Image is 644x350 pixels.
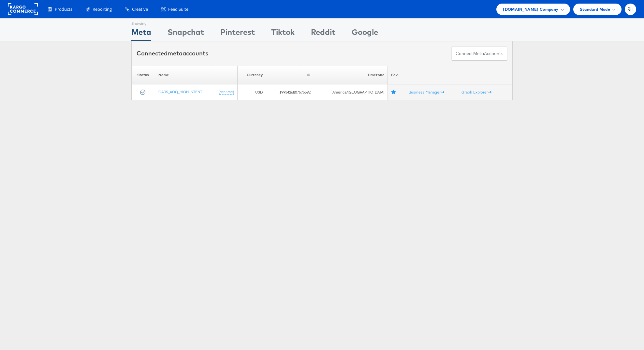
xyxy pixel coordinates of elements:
[220,26,255,41] div: Pinterest
[314,84,388,100] td: America/[GEOGRAPHIC_DATA]
[627,7,634,11] span: RH
[131,19,151,26] div: Showing
[158,89,202,94] a: CARS_ACQ_HIGH INTENT
[168,6,188,12] span: Feed Suite
[238,84,266,100] td: USD
[473,51,484,57] span: meta
[271,26,295,41] div: Tiktok
[137,49,208,58] div: Connected accounts
[131,26,151,41] div: Meta
[266,66,314,84] th: ID
[238,66,266,84] th: Currency
[155,66,238,84] th: Name
[168,26,204,41] div: Snapchat
[132,6,148,12] span: Creative
[461,90,491,95] a: Graph Explorer
[503,6,558,13] span: [DOMAIN_NAME] Company
[409,90,444,95] a: Business Manager
[266,84,314,100] td: 1993426807575592
[314,66,388,84] th: Timezone
[55,6,72,12] span: Products
[311,26,335,41] div: Reddit
[168,50,183,57] span: meta
[93,6,112,12] span: Reporting
[132,66,155,84] th: Status
[580,6,610,13] span: Standard Mode
[352,26,378,41] div: Google
[219,89,234,95] a: (rename)
[451,46,507,61] button: ConnectmetaAccounts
